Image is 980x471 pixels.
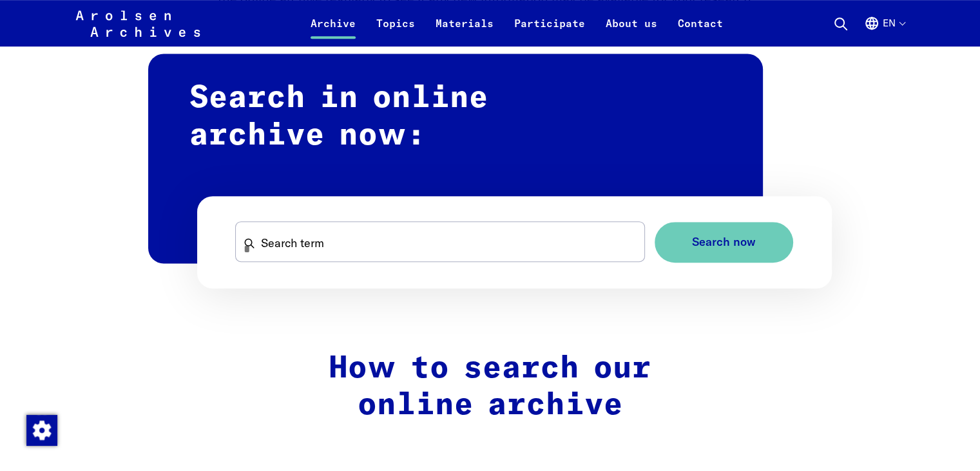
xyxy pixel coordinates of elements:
h2: How to search our online archive [218,350,763,425]
button: Search now [655,222,793,263]
a: Contact [668,15,733,46]
div: Change consent [26,414,57,445]
h2: Search in online archive now: [148,54,763,263]
a: Participate [504,15,595,46]
nav: Primary [300,8,733,39]
a: About us [595,15,668,46]
button: English, language selection [864,15,905,46]
a: Materials [425,15,504,46]
a: Topics [366,15,425,46]
span: Search now [692,235,756,249]
img: Change consent [26,415,57,446]
a: Archive [300,15,366,46]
